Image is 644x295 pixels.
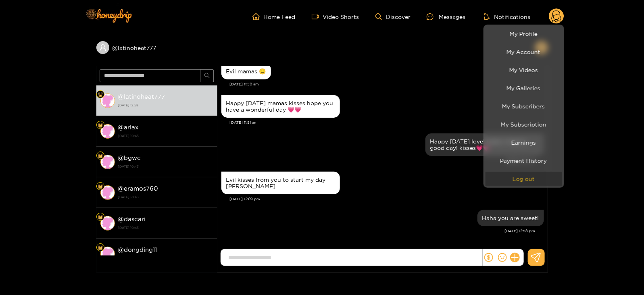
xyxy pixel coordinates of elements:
a: Payment History [486,154,562,168]
a: My Account [486,45,562,59]
a: Earnings [486,135,562,150]
a: My Galleries [486,81,562,95]
a: My Subscribers [486,99,562,113]
a: My Subscription [486,117,562,131]
a: My Profile [486,27,562,41]
a: My Videos [486,63,562,77]
button: Log out [486,172,562,186]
